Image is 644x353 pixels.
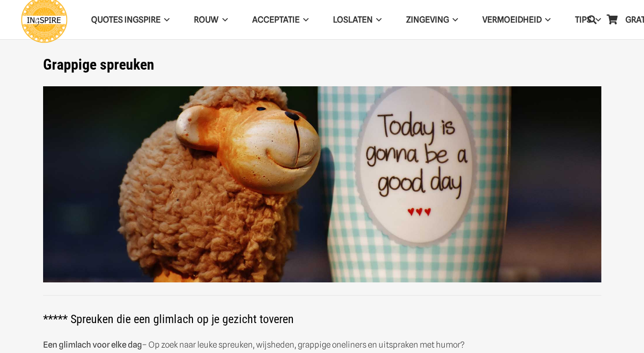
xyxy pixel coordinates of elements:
[482,15,542,25] span: VERMOEIDHEID
[470,7,563,32] a: VERMOEIDHEIDVERMOEIDHEID Menu
[182,7,239,32] a: ROUWROUW Menu
[300,7,309,32] span: Acceptatie Menu
[43,300,601,326] h2: ***** Spreuken die een glimlach op je gezicht toveren
[79,7,182,32] a: QUOTES INGSPIREQUOTES INGSPIRE Menu
[43,86,601,283] img: Leuke korte spreuken en grappige oneliners gezegden leuke spreuken voor op facebook - grappige qu...
[43,340,142,350] strong: Een glimlach voor elke dag
[394,7,470,32] a: ZingevingZingeving Menu
[582,7,602,32] a: Zoeken
[563,7,613,32] a: TIPSTIPS Menu
[406,15,449,25] span: Zingeving
[194,15,218,25] span: ROUW
[575,15,592,25] span: TIPS
[91,15,161,25] span: QUOTES INGSPIRE
[161,7,169,32] span: QUOTES INGSPIRE Menu
[449,7,458,32] span: Zingeving Menu
[43,56,601,74] h1: Grappige spreuken
[218,7,227,32] span: ROUW Menu
[252,15,300,25] span: Acceptatie
[333,15,373,25] span: Loslaten
[321,7,394,32] a: LoslatenLoslaten Menu
[240,7,321,32] a: AcceptatieAcceptatie Menu
[542,7,550,32] span: VERMOEIDHEID Menu
[373,7,382,32] span: Loslaten Menu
